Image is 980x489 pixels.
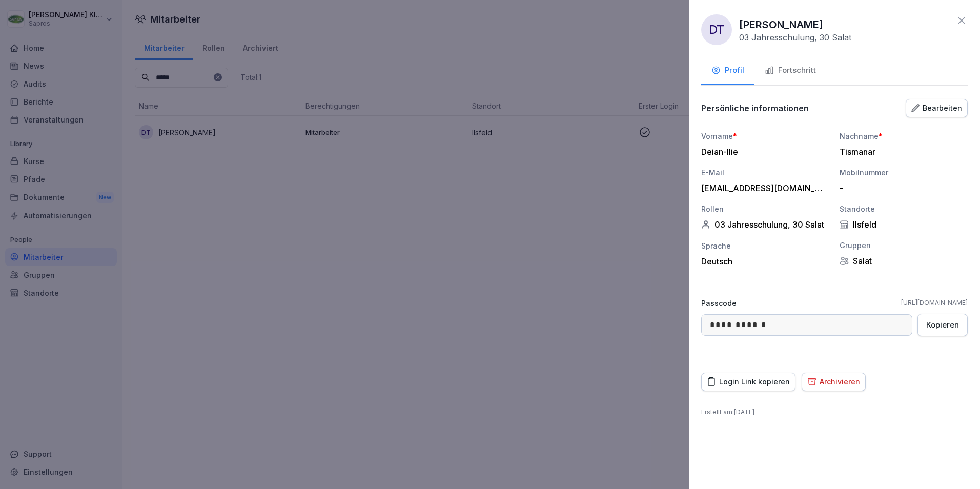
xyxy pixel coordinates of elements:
div: Profil [711,65,744,76]
div: Deian-Ilie [701,147,824,157]
div: [EMAIL_ADDRESS][DOMAIN_NAME] [701,183,824,193]
p: Erstellt am : [DATE] [701,407,968,417]
button: Kopieren [917,314,968,336]
div: Ilsfeld [840,219,968,230]
button: Login Link kopieren [701,373,795,391]
button: Fortschritt [754,57,826,85]
div: Mobilnummer [840,167,968,178]
button: Profil [701,57,754,85]
div: Fortschritt [765,65,816,76]
div: Standorte [840,203,968,214]
div: Gruppen [840,240,968,251]
div: Rollen [701,203,829,214]
p: [PERSON_NAME] [739,17,823,32]
p: Persönliche informationen [701,103,809,113]
button: Archivieren [802,373,866,391]
div: 03 Jahresschulung, 30 Salat [701,219,829,230]
div: Sprache [701,240,829,251]
div: Deutsch [701,256,829,267]
div: Archivieren [807,376,860,388]
div: DT [701,14,732,45]
div: Vorname [701,131,829,141]
div: Login Link kopieren [707,376,790,388]
a: [URL][DOMAIN_NAME] [901,298,968,308]
p: 03 Jahresschulung, 30 Salat [739,32,851,43]
div: E-Mail [701,167,829,178]
button: Bearbeiten [906,99,968,117]
div: Salat [840,256,968,266]
div: Kopieren [926,319,959,331]
div: Tismanar [840,147,963,157]
p: Passcode [701,298,737,309]
div: - [840,183,963,193]
div: Nachname [840,131,968,141]
div: Bearbeiten [911,103,962,114]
